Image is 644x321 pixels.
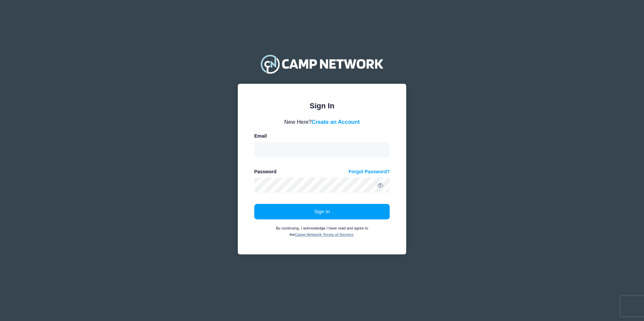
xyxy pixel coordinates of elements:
label: Email [254,133,267,140]
img: Camp Network [258,50,386,77]
a: Forgot Password? [349,168,390,175]
a: Create an Account [312,119,360,125]
small: By continuing, I acknowledge I have read and agree to the . [276,226,368,237]
div: New Here? [254,118,390,126]
div: Sign In [254,100,390,111]
button: Sign In [254,204,390,219]
a: Camp Network Terms of Service [295,233,353,237]
label: Password [254,168,277,175]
